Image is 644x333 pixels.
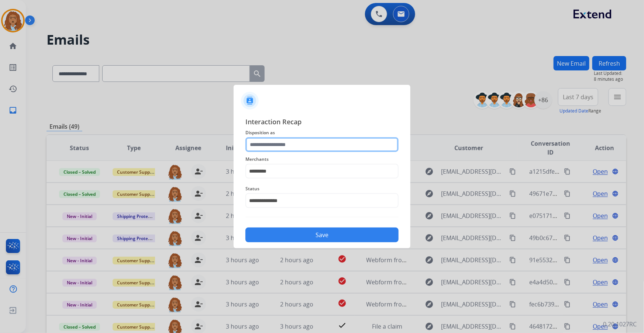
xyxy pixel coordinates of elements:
span: Status [245,184,399,193]
span: Merchants [245,155,399,164]
img: contactIcon [241,92,259,110]
span: Disposition as [245,128,399,137]
p: 0.20.1027RC [603,320,637,329]
span: Interaction Recap [245,117,399,128]
button: Save [245,228,399,242]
